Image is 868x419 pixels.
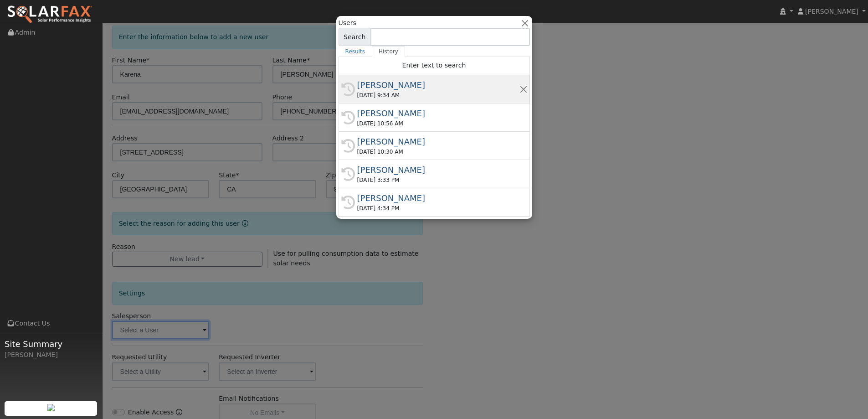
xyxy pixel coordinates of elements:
i: History [341,83,355,96]
div: [PERSON_NAME] [357,135,519,148]
a: History [372,46,405,57]
span: Users [339,18,356,28]
i: History [341,167,355,181]
div: [PERSON_NAME] [357,79,519,91]
div: [DATE] 10:56 AM [357,119,519,128]
img: retrieve [47,404,55,411]
div: [PERSON_NAME] [5,350,98,360]
a: Results [339,46,372,57]
i: History [341,196,355,209]
span: [PERSON_NAME] [805,8,858,15]
i: History [341,111,355,124]
div: [DATE] 3:33 PM [357,176,519,184]
div: [DATE] 9:34 AM [357,91,519,99]
button: Remove this history [519,84,528,94]
i: History [341,139,355,153]
span: Search [339,28,371,46]
span: Site Summary [5,338,98,350]
div: [PERSON_NAME] [357,164,519,176]
div: [DATE] 10:30 AM [357,148,519,156]
img: SolarFax [7,5,92,24]
span: Enter text to search [402,62,466,69]
div: [PERSON_NAME] [357,107,519,119]
div: [DATE] 4:34 PM [357,204,519,212]
div: [PERSON_NAME] [357,192,519,204]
